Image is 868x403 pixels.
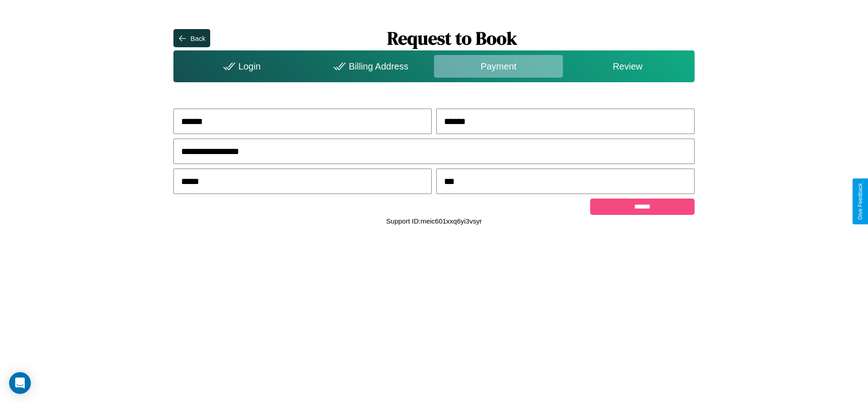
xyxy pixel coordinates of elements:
p: Support ID: meic601xxq6yi3vsyr [386,215,482,227]
button: Back [173,29,210,47]
div: Review [563,55,692,78]
div: Billing Address [305,55,434,78]
div: Payment [434,55,563,78]
div: Give Feedback [857,183,863,220]
h1: Request to Book [210,26,695,50]
div: Open Intercom Messenger [9,372,31,394]
div: Back [190,35,205,42]
div: Login [176,55,305,78]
